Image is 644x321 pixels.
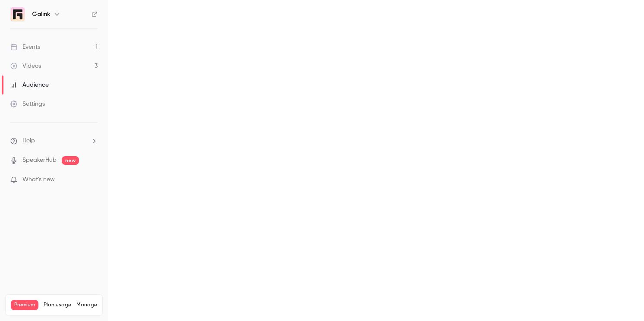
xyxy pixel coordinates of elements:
[10,100,45,108] div: Settings
[10,136,98,145] li: help-dropdown-opener
[10,62,41,70] div: Videos
[11,7,25,21] img: Galink
[62,156,79,165] span: new
[22,156,57,165] a: SpeakerHub
[32,10,50,19] h6: Galink
[10,43,40,51] div: Events
[44,302,71,308] span: Plan usage
[76,302,97,308] a: Manage
[22,175,55,184] span: What's new
[22,136,35,145] span: Help
[10,81,49,89] div: Audience
[11,300,38,310] span: Premium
